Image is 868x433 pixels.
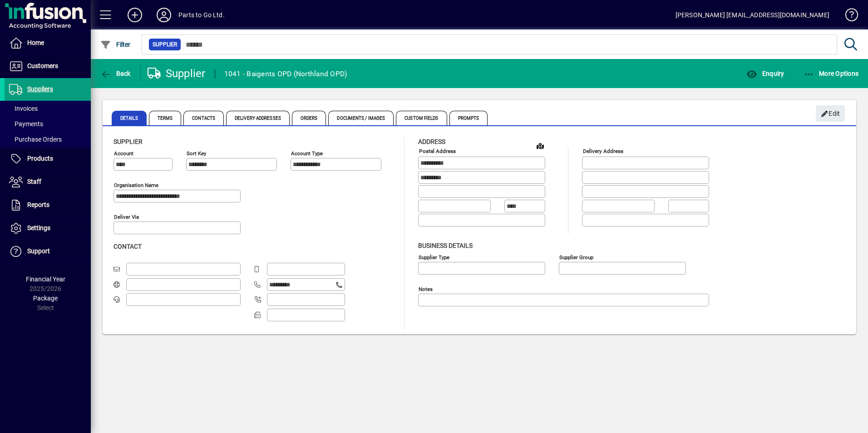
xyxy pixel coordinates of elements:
span: Orders [292,111,326,125]
span: Terms [149,111,182,125]
a: Staff [5,171,91,193]
button: More Options [801,65,861,82]
a: Invoices [5,101,91,116]
span: Address [418,138,445,145]
span: Back [100,70,131,77]
button: Add [120,7,149,23]
mat-label: Supplier group [559,254,593,260]
a: Home [5,32,91,54]
span: Customers [27,62,58,69]
mat-label: Account Type [291,150,323,157]
button: Back [98,65,133,82]
span: Reports [27,201,49,208]
span: Home [27,39,44,46]
div: [PERSON_NAME] [EMAIL_ADDRESS][DOMAIN_NAME] [676,8,829,22]
span: Products [27,155,53,162]
div: Parts to Go Ltd. [178,8,225,22]
a: Knowledge Base [838,2,857,31]
span: Documents / Images [328,111,394,125]
span: Financial Year [26,276,65,283]
span: Contacts [183,111,224,125]
div: Supplier [148,66,206,81]
span: Suppliers [27,85,53,93]
span: Purchase Orders [9,136,62,143]
span: Package [33,295,58,302]
a: Reports [5,194,91,216]
span: Edit [821,106,840,121]
span: Staff [27,178,41,185]
span: Custom Fields [396,111,447,125]
mat-label: Notes [419,285,433,292]
span: Delivery Addresses [226,111,290,125]
button: Profile [149,7,178,23]
a: Settings [5,217,91,240]
span: Settings [27,224,50,231]
span: Details [112,111,147,125]
span: Contact [113,243,142,250]
app-page-header-button: Back [91,65,141,82]
span: Support [27,247,50,255]
span: Payments [9,120,43,128]
button: Edit [816,105,845,122]
span: Supplier [153,40,177,49]
button: Enquiry [744,65,786,82]
span: Filter [100,41,131,48]
span: Enquiry [746,70,784,77]
a: Products [5,148,91,170]
span: Supplier [113,138,143,145]
div: 1041 - Baigents OPD (Northland OPD) [224,67,347,81]
a: Customers [5,55,91,78]
a: Payments [5,116,91,132]
span: Business details [418,242,473,249]
a: View on map [533,138,547,153]
a: Support [5,240,91,263]
mat-label: Sort key [187,150,206,157]
mat-label: Deliver via [114,214,139,220]
button: Filter [98,36,133,53]
span: Invoices [9,105,38,112]
a: Purchase Orders [5,132,91,147]
mat-label: Organisation name [114,182,158,188]
span: More Options [804,70,859,77]
mat-label: Account [114,150,133,157]
span: Prompts [449,111,488,125]
mat-label: Supplier type [419,254,449,260]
